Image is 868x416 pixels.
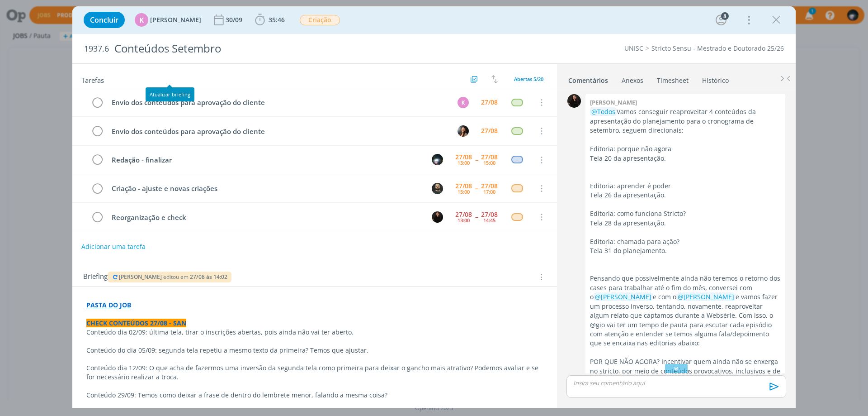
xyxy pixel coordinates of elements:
[568,72,609,85] a: Comentários
[432,154,443,165] img: G
[590,154,781,163] p: Tela 20 da apresentação.
[86,363,543,382] p: Conteúdo dia 12/09: O que acha de fazermos uma inversão da segunda tela como primeira para deixar...
[590,98,637,106] b: [PERSON_NAME]
[595,292,651,301] span: @[PERSON_NAME]
[455,183,472,189] div: 27/08
[590,274,781,348] p: Pensando que possivelmente ainda não teremos o retorno dos cases para trabalhar até o fim do mês,...
[226,17,244,23] div: 30/09
[72,6,796,408] div: dialog
[590,182,781,191] p: Editoria: aprender é poder
[491,75,498,83] img: arrow-down-up.svg
[299,14,340,26] button: Criação
[590,246,781,255] p: Tela 31 do planejamento.
[135,13,148,27] div: K
[86,391,543,400] p: Conteúdo 29/09: Temos como deixar a frase de dentro do lembrete menor, falando a mesma coisa?
[432,183,443,194] img: P
[81,74,104,85] span: Tarefas
[458,160,470,165] div: 13:00
[458,97,469,108] div: K
[590,107,781,135] p: Vamos conseguir reaproveitar 4 conteúdos da apresentação do planejamento para o cronograma de set...
[456,124,470,138] button: B
[678,292,734,301] span: @[PERSON_NAME]
[455,154,472,160] div: 27/08
[432,211,443,223] img: S
[483,218,495,223] div: 14:45
[269,15,285,24] span: 35:46
[430,210,444,224] button: S
[590,357,781,385] p: POR QUE NÃO AGORA? Incentivar quem ainda​ não se enxerga no stricto,​ por meio de conteúdos provo...
[475,214,478,220] span: --
[150,17,201,23] span: [PERSON_NAME]
[83,271,108,283] span: Briefing
[84,12,125,28] button: Concluir
[108,212,423,223] div: Reorganização e check
[108,126,449,137] div: Envio dos conteúdos para aprovação do cliente
[567,94,581,108] img: S
[108,183,423,194] div: Criação - ajuste e novas criações
[430,153,444,167] button: G
[111,38,489,60] div: Conteúdos Setembro
[702,72,729,85] a: Histórico
[119,273,162,281] span: [PERSON_NAME]
[458,189,470,194] div: 15:00
[135,13,201,27] button: K[PERSON_NAME]
[590,191,781,200] p: Tela 26 da apresentação.
[86,328,543,337] p: Conteúdo dia 02/09: última tela, tirar o inscrições abertas, pois ainda não vai ter aberto.
[84,44,109,54] span: 1937.6
[111,274,228,280] button: [PERSON_NAME] editou em 27/08 às 14:02
[108,154,423,166] div: Redação - finalizar
[90,16,118,24] span: Concluir
[591,107,615,116] span: @Todos
[483,189,495,194] div: 17:00
[622,76,643,85] div: Anexos
[86,346,543,355] p: Conteúdo do dia 05/09: segunda tela repetiu a mesmo texto da primeira? Temos que ajustar.
[714,13,728,27] button: 8
[475,185,478,191] span: --
[481,183,498,189] div: 27/08
[456,96,470,109] button: K
[514,76,543,82] span: Abertas 5/20
[651,44,784,53] a: Stricto Sensu - Mestrado e Doutorado 25/26
[430,182,444,195] button: P
[624,44,643,53] a: UNISC
[481,154,498,160] div: 27/08
[455,211,472,218] div: 27/08
[656,72,689,85] a: Timesheet
[721,12,729,20] div: 8
[590,209,781,218] p: Editoria: como funciona Stricto?
[458,218,470,223] div: 13:00
[190,273,227,281] span: 27/08 às 14:02
[86,301,131,309] a: PASTA DO JOB
[590,237,781,246] p: Editoria: chamada para ação?
[481,99,498,105] div: 27/08
[483,160,495,165] div: 15:00
[253,13,287,27] button: 35:46
[481,128,498,134] div: 27/08
[146,87,194,101] div: Atualizar briefing
[590,144,781,153] p: Editoria: porque não agora
[108,97,449,108] div: Envio dos conteúdos para aprovação do cliente
[475,157,478,163] span: --
[86,319,186,327] strong: CHECK CONTEÚDOS 27/08 - SAN
[590,219,781,228] p: Tela 28 da apresentação.
[481,211,498,218] div: 27/08
[300,15,340,25] span: Criação
[81,239,146,255] button: Adicionar uma tarefa
[163,273,189,281] span: editou em
[458,125,469,137] img: B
